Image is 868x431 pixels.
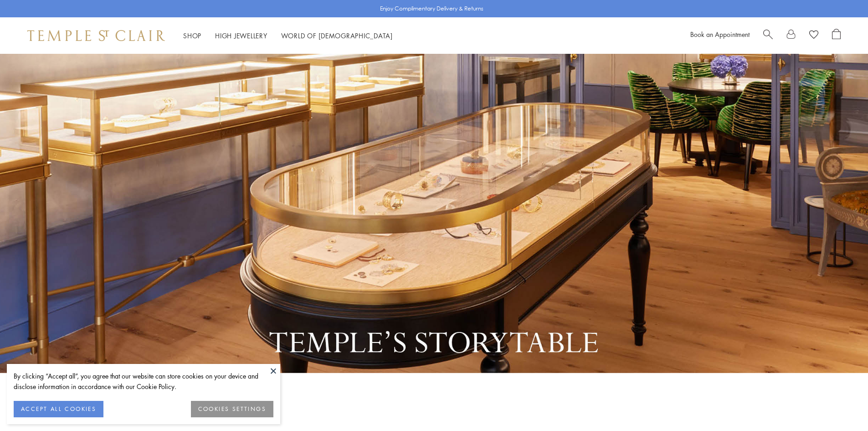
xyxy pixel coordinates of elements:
div: By clicking “Accept all”, you agree that our website can store cookies on your device and disclos... [14,371,273,392]
a: View Wishlist [809,29,818,42]
a: ShopShop [183,31,201,40]
a: Open Shopping Bag [832,29,841,42]
button: COOKIES SETTINGS [191,401,273,417]
nav: Main navigation [183,30,393,42]
a: Book an Appointment [690,30,750,39]
img: Temple St. Clair [27,30,165,41]
button: ACCEPT ALL COOKIES [14,401,103,417]
a: High JewelleryHigh Jewellery [215,31,267,40]
p: Enjoy Complimentary Delivery & Returns [380,4,483,13]
a: World of [DEMOGRAPHIC_DATA]World of [DEMOGRAPHIC_DATA] [281,31,393,40]
iframe: Gorgias live chat messenger [822,388,859,422]
a: Search [763,29,773,42]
